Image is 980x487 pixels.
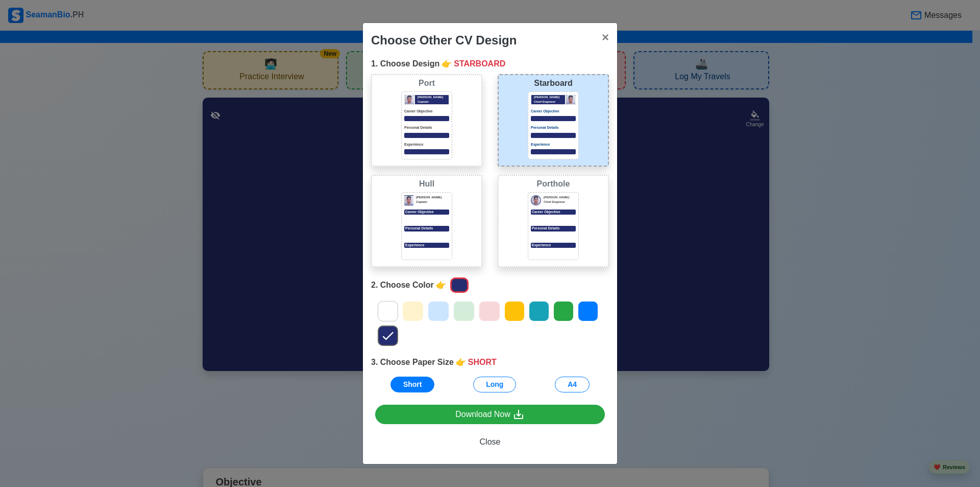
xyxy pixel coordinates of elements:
button: Short [390,377,435,392]
a: Download Now [375,405,605,425]
div: 1. Choose Design [371,58,609,70]
p: Career Objective [531,109,576,114]
p: [PERSON_NAME] [544,195,576,200]
p: Personal Details [404,125,449,131]
p: Experience [531,142,576,148]
div: Choose Other CV Design [371,31,517,50]
div: Hull [374,178,479,190]
div: Port [374,77,479,89]
span: point [442,58,452,70]
p: Career Objective [404,109,449,114]
p: [PERSON_NAME] [416,195,449,200]
span: point [436,279,446,291]
p: Personal Details [404,226,449,231]
p: Captain [418,100,449,104]
p: Chief Engineer [534,100,565,104]
div: Download Now [455,408,525,421]
p: Career Objective [404,210,449,215]
p: Experience [404,142,449,148]
div: Experience [531,243,576,248]
span: STARBOARD [454,58,505,70]
p: [PERSON_NAME] [418,95,449,100]
div: Career Objective [531,210,576,215]
p: Personal Details [531,125,576,131]
div: Porthole [501,178,606,190]
p: Experience [404,243,449,248]
span: × [602,30,609,44]
button: Close [375,432,605,452]
span: Close [480,437,501,446]
div: Personal Details [531,226,576,231]
button: Long [473,377,516,392]
p: [PERSON_NAME] [534,95,565,100]
div: Starboard [501,77,606,89]
span: SHORT [468,356,497,368]
div: 3. Choose Paper Size [371,356,609,368]
button: A4 [555,377,590,392]
div: 2. Choose Color [371,275,609,295]
p: Captain [416,200,449,204]
p: Chief Engineer [544,200,576,204]
span: point [456,356,466,368]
